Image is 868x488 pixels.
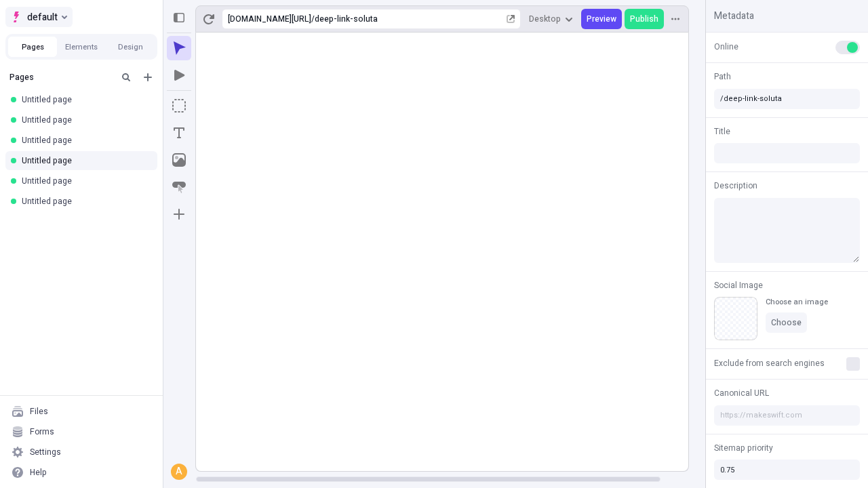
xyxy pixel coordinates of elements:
[9,72,113,83] div: Pages
[5,7,73,27] button: Select site
[714,180,757,192] span: Description
[524,9,578,29] button: Desktop
[140,69,156,85] button: Add new
[30,467,47,478] div: Help
[57,37,106,57] button: Elements
[167,94,191,118] button: Box
[315,14,504,24] div: deep-link-soluta
[714,405,860,426] input: https://makeswift.com
[529,14,561,24] span: Desktop
[8,37,57,57] button: Pages
[228,14,311,24] div: [URL][DOMAIN_NAME]
[30,447,61,457] div: Settings
[714,442,773,454] span: Sitemap priority
[22,176,146,186] div: Untitled page
[714,41,738,53] span: Online
[714,279,763,291] span: Social Image
[771,317,802,328] span: Choose
[714,357,825,369] span: Exclude from search engines
[106,37,155,57] button: Design
[587,14,616,24] span: Preview
[22,135,146,146] div: Untitled page
[714,125,730,138] span: Title
[714,387,769,399] span: Canonical URL
[27,9,58,25] span: default
[625,9,664,29] button: Publish
[22,196,146,207] div: Untitled page
[30,406,48,417] div: Files
[630,14,658,24] span: Publish
[22,94,146,105] div: Untitled page
[167,148,191,172] button: Image
[172,465,186,479] div: A
[22,115,146,125] div: Untitled page
[581,9,622,29] button: Preview
[311,14,315,24] div: /
[22,155,146,166] div: Untitled page
[766,297,828,307] div: Choose an image
[167,175,191,199] button: Button
[167,121,191,145] button: Text
[30,426,54,437] div: Forms
[714,70,731,83] span: Path
[766,312,807,333] button: Choose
